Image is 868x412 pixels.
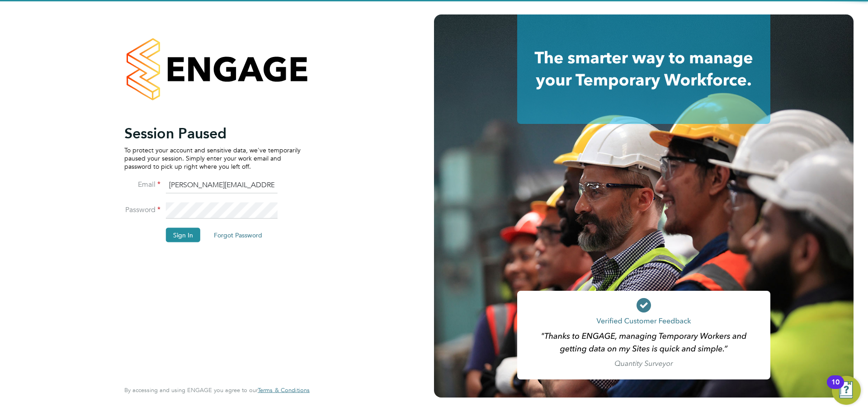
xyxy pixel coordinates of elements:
p: To protect your account and sensitive data, we've temporarily paused your session. Simply enter y... [124,146,301,170]
div: 10 [831,382,840,394]
a: Terms & Conditions [258,387,310,394]
h2: Session Paused [124,124,301,142]
label: Email [124,180,160,189]
span: By accessing and using ENGAGE you agree to our [124,386,310,394]
button: Sign In [166,227,200,242]
input: Enter your work email... [166,177,278,194]
label: Password [124,205,160,214]
button: Forgot Password [207,227,269,242]
button: Open Resource Center, 10 new notifications [832,376,861,405]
